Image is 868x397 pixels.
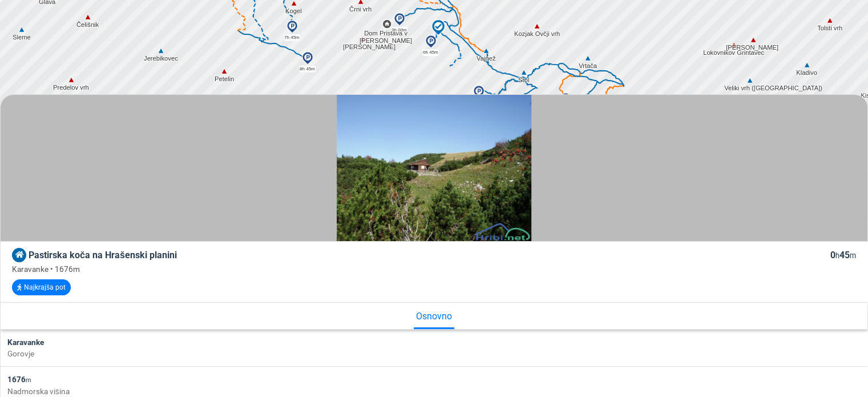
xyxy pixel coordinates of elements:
[7,386,861,397] div: Nadmorska višina
[835,251,839,260] small: h
[850,251,856,260] small: m
[7,348,861,359] div: Gorovje
[26,376,31,384] small: m
[12,279,71,295] button: Najkrajša pot
[830,250,856,260] span: 0 45
[29,250,177,260] span: Pastirska koča na Hrašenski planini
[7,374,861,385] div: 1676
[337,95,531,241] img: Pastirska koča na Hrašenski planini
[7,336,861,348] div: Karavanke
[414,303,454,328] div: Osnovno
[12,263,856,275] div: Karavanke • 1676m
